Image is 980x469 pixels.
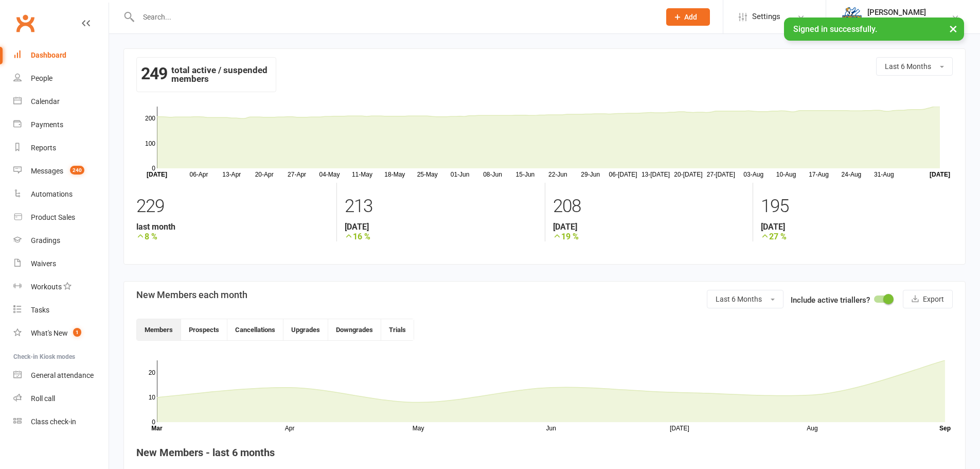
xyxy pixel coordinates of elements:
div: Roll call [31,394,55,403]
button: × [944,18,963,40]
button: Last 6 Months [707,290,783,308]
span: Settings [752,5,780,28]
div: What's New [31,329,68,337]
strong: last month [136,222,329,232]
a: Workouts [13,275,109,299]
a: People [13,67,109,90]
a: Class kiosk mode [13,410,109,433]
span: Last 6 Months [885,62,931,71]
a: Dashboard [13,44,109,67]
div: Messages [31,167,63,175]
button: Export [903,290,953,308]
strong: 19 % [553,232,745,241]
button: Upgrades [283,319,328,340]
a: Waivers [13,252,109,275]
div: Tasks [31,306,49,314]
a: General attendance kiosk mode [13,364,109,387]
button: Downgrades [328,319,381,340]
button: Prospects [181,319,227,340]
div: total active / suspended members [136,57,276,92]
button: Trials [381,319,414,340]
div: General attendance [31,371,94,379]
div: Calendar [31,97,60,106]
a: Calendar [13,90,109,113]
a: Messages 240 [13,160,109,183]
h4: New Members - last 6 months [136,447,953,458]
button: Members [137,319,181,340]
div: Reports [31,144,56,152]
input: Search... [135,10,653,24]
span: Last 6 Months [716,295,762,303]
span: Add [684,13,697,21]
strong: 249 [141,66,167,81]
strong: 16 % [345,232,537,241]
a: Reports [13,136,109,160]
button: Last 6 Months [876,57,953,76]
a: What's New1 [13,322,109,345]
strong: [DATE] [345,222,537,232]
div: Product Sales [31,213,75,221]
a: Payments [13,113,109,136]
button: Add [666,8,710,26]
div: Horizon Taekwondo [867,17,931,26]
div: People [31,74,52,82]
a: Roll call [13,387,109,410]
strong: [DATE] [761,222,953,232]
button: Cancellations [227,319,283,340]
span: 1 [73,328,81,337]
div: 195 [761,191,953,222]
a: Gradings [13,229,109,252]
a: Automations [13,183,109,206]
div: Dashboard [31,51,66,59]
div: Waivers [31,259,56,268]
h3: New Members each month [136,290,247,300]
span: Signed in successfully. [793,24,877,34]
strong: 27 % [761,232,953,241]
span: 240 [70,166,84,175]
div: 229 [136,191,329,222]
div: 213 [345,191,537,222]
a: Clubworx [12,10,38,36]
img: thumb_image1625461565.png [842,7,862,27]
div: Payments [31,120,63,129]
div: 208 [553,191,745,222]
div: Class check-in [31,418,76,426]
label: Include active triallers? [791,294,870,306]
div: [PERSON_NAME] [867,8,931,17]
div: Automations [31,190,73,198]
a: Product Sales [13,206,109,229]
strong: 8 % [136,232,329,241]
strong: [DATE] [553,222,745,232]
div: Workouts [31,283,62,291]
a: Tasks [13,299,109,322]
div: Gradings [31,236,60,245]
